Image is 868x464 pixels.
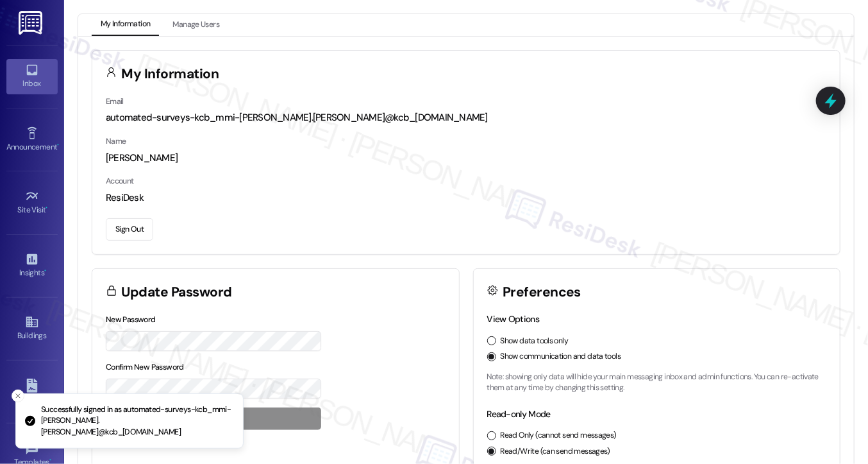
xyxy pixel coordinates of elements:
label: Account [106,176,134,186]
div: [PERSON_NAME] [106,151,826,165]
img: ResiDesk Logo [19,11,45,35]
p: Successfully signed in as automated-surveys-kcb_mmi-[PERSON_NAME].[PERSON_NAME]@kcb_[DOMAIN_NAME] [41,404,233,438]
a: Leads [6,375,58,409]
div: automated-surveys-kcb_mmi-[PERSON_NAME].[PERSON_NAME]@kcb_[DOMAIN_NAME] [106,111,826,125]
label: Show communication and data tools [501,351,621,363]
h3: Update Password [122,286,232,299]
label: Read/Write (can send messages) [501,446,611,458]
button: My Information [92,14,159,36]
span: • [57,141,59,150]
button: Manage Users [163,14,228,36]
span: • [46,203,48,212]
label: Confirm New Password [106,362,184,372]
label: Read-only Mode [487,408,551,420]
label: Show data tools only [501,336,569,347]
h3: My Information [122,67,219,81]
div: ResiDesk [106,191,826,205]
p: Note: showing only data will hide your main messaging inbox and admin functions. You can re-activ... [487,372,827,394]
label: Name [106,136,126,146]
a: Insights • [6,248,58,283]
a: Site Visit • [6,185,58,220]
span: • [44,266,46,275]
label: Email [106,96,124,107]
button: Sign Out [106,218,153,241]
label: New Password [106,314,156,325]
button: Close toast [12,390,24,402]
label: Read Only (cannot send messages) [501,430,617,442]
h3: Preferences [503,286,581,299]
a: Inbox [6,59,58,94]
a: Buildings [6,311,58,346]
label: View Options [487,313,540,325]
